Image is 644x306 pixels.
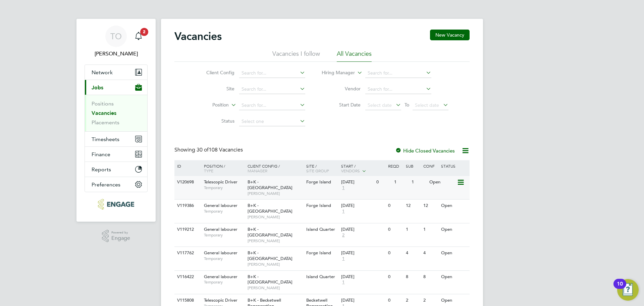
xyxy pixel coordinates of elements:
[248,214,303,220] span: [PERSON_NAME]
[341,298,385,303] div: [DATE]
[386,200,404,212] div: 0
[404,160,422,172] div: Sub
[422,160,439,172] div: Conf
[197,146,209,153] span: 30 of
[305,160,340,176] div: Site /
[92,181,120,188] span: Preferences
[85,132,147,146] button: Timesheets
[248,262,303,267] span: [PERSON_NAME]
[386,247,404,259] div: 0
[341,168,360,173] span: Vendors
[174,146,244,154] div: Showing
[248,238,303,244] span: [PERSON_NAME]
[341,232,345,238] span: 2
[204,279,244,285] span: Temporary
[85,199,148,210] a: Go to home page
[111,235,130,241] span: Engage
[341,203,385,209] div: [DATE]
[341,209,345,214] span: 1
[76,19,156,222] nav: Main navigation
[272,50,320,62] li: Vacancies I follow
[439,223,469,236] div: Open
[422,247,439,259] div: 4
[196,70,234,76] label: Client Config
[246,160,305,176] div: Client Config /
[386,223,404,236] div: 0
[341,256,345,262] span: 1
[404,223,422,236] div: 1
[85,95,147,131] div: Jobs
[248,285,303,291] span: [PERSON_NAME]
[386,271,404,283] div: 0
[175,223,199,236] div: V119212
[617,279,639,301] button: Open Resource Center, 10 new notifications
[341,250,385,256] div: [DATE]
[85,50,148,58] span: Tom O'Connor
[322,102,361,108] label: Start Date
[239,101,305,110] input: Search for...
[322,86,361,92] label: Vendor
[248,274,292,285] span: B+K - [GEOGRAPHIC_DATA]
[430,30,470,40] button: New Vacancy
[175,247,199,259] div: V117762
[190,102,229,108] label: Position
[204,226,237,232] span: General labourer
[422,271,439,283] div: 8
[404,271,422,283] div: 8
[341,179,373,185] div: [DATE]
[197,146,243,153] span: 108 Vacancies
[386,160,404,172] div: Reqd
[85,80,147,95] button: Jobs
[248,168,267,173] span: Manager
[341,185,345,191] span: 1
[92,119,119,126] a: Placements
[92,84,103,91] span: Jobs
[196,86,234,92] label: Site
[306,179,331,185] span: Forge Island
[175,271,199,283] div: V116422
[204,297,237,303] span: Telescopic Driver
[248,191,303,196] span: [PERSON_NAME]
[404,247,422,259] div: 4
[306,203,331,208] span: Forge Island
[204,256,244,261] span: Temporary
[92,151,110,158] span: Finance
[341,279,345,285] span: 1
[85,162,147,177] button: Reports
[341,227,385,232] div: [DATE]
[239,85,305,94] input: Search for...
[239,69,305,78] input: Search for...
[306,168,329,173] span: Site Group
[392,176,410,188] div: 1
[204,250,237,256] span: General labourer
[248,226,292,238] span: B+K - [GEOGRAPHIC_DATA]
[204,209,244,214] span: Temporary
[402,100,411,109] span: To
[92,166,111,173] span: Reports
[204,232,244,238] span: Temporary
[196,118,234,124] label: Status
[422,200,439,212] div: 12
[140,28,148,36] span: 2
[85,65,147,80] button: Network
[92,110,116,116] a: Vacancies
[415,102,439,108] span: Select date
[404,200,422,212] div: 12
[617,284,623,293] div: 10
[111,230,130,235] span: Powered by
[85,147,147,162] button: Finance
[204,203,237,208] span: General labourer
[92,100,114,107] a: Positions
[439,271,469,283] div: Open
[395,147,455,154] label: Hide Closed Vacancies
[306,274,335,279] span: Island Quarter
[204,168,213,173] span: Type
[365,85,431,94] input: Search for...
[341,274,385,280] div: [DATE]
[410,176,427,188] div: 1
[98,199,134,210] img: bandk-logo-retina.png
[339,160,386,177] div: Start /
[428,176,457,188] div: Open
[204,179,237,185] span: Telescopic Driver
[110,32,122,41] span: TO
